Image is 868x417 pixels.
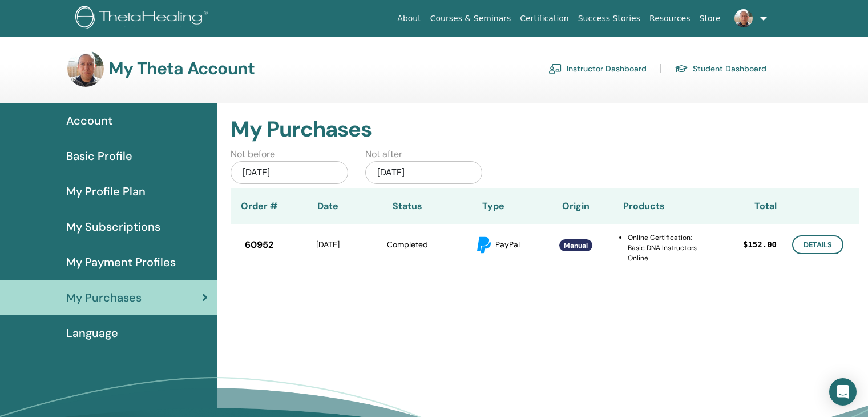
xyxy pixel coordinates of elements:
[495,239,520,249] span: PayPal
[515,8,573,29] a: Certification
[548,59,647,78] a: Instructor Dashboard
[475,236,493,254] img: paypal.svg
[66,218,160,235] span: My Subscriptions
[231,117,859,143] h2: My Purchases
[743,239,748,251] span: $
[574,8,645,29] a: Success Stories
[387,239,428,250] span: Completed
[703,199,777,213] div: Total
[539,188,613,224] th: Origin
[675,64,688,74] img: graduation-cap.svg
[393,8,425,29] a: About
[288,239,368,251] div: [DATE]
[231,147,275,161] label: Not before
[365,161,483,184] div: [DATE]
[426,8,516,29] a: Courses & Seminars
[231,161,348,184] div: [DATE]
[695,8,725,29] a: Store
[829,378,857,406] div: Open Intercom Messenger
[66,254,176,271] span: My Payment Profiles
[66,324,118,342] span: Language
[613,188,703,224] th: Products
[288,188,368,224] th: Date
[75,6,212,31] img: logo.png
[645,8,695,29] a: Resources
[368,188,447,224] th: Status
[66,183,146,200] span: My Profile Plan
[108,58,255,79] h3: My Theta Account
[66,112,112,129] span: Account
[245,238,273,252] span: 60952
[67,50,104,87] img: default.jpg
[628,232,703,263] li: Online Certification: Basic DNA Instructors Online
[564,241,588,250] span: Manual
[447,188,539,224] th: Type
[748,239,777,251] span: 152.00
[675,59,766,78] a: Student Dashboard
[231,188,288,224] th: Order #
[792,235,843,254] a: Details
[365,147,402,161] label: Not after
[734,9,753,27] img: default.jpg
[66,147,132,165] span: Basic Profile
[548,63,562,74] img: chalkboard-teacher.svg
[66,289,142,306] span: My Purchases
